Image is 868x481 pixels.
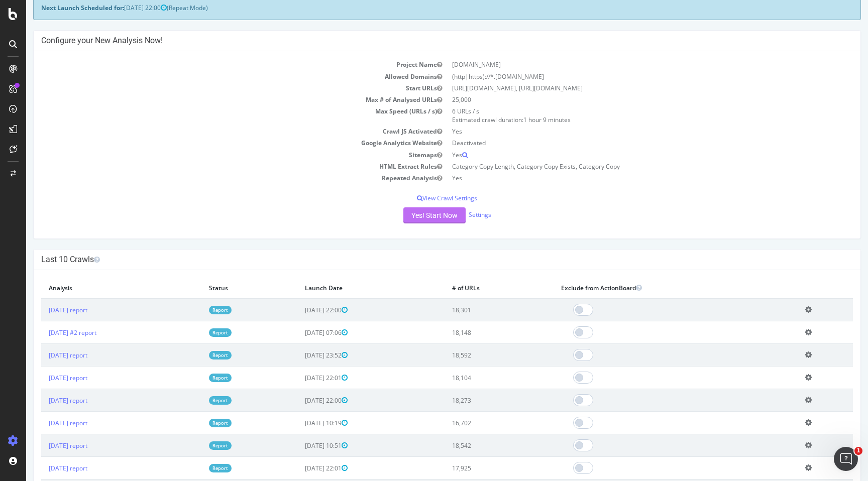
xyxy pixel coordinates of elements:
td: 16,702 [418,412,527,434]
h4: Last 10 Crawls [15,255,827,265]
strong: Next Launch Scheduled for: [15,4,98,12]
td: Project Name [15,59,421,70]
span: [DATE] 07:06 [279,328,321,337]
p: View Crawl Settings [15,194,827,202]
td: HTML Extract Rules [15,161,421,172]
td: Yes [421,172,827,184]
a: [DATE] report [23,396,61,405]
a: Report [183,419,205,427]
a: [DATE] report [23,441,61,450]
th: Launch Date [271,278,418,298]
th: Status [175,278,271,298]
iframe: Intercom live chat [834,447,858,471]
a: Report [183,328,205,337]
td: 18,148 [418,321,527,344]
a: Report [183,441,205,450]
th: Exclude from ActionBoard [527,278,772,298]
td: Yes [421,149,827,161]
span: [DATE] 22:00 [279,396,321,405]
td: Repeated Analysis [15,172,421,184]
td: Crawl JS Activated [15,126,421,137]
span: [DATE] 10:19 [279,419,321,427]
td: 18,301 [418,298,527,321]
td: [URL][DOMAIN_NAME], [URL][DOMAIN_NAME] [421,82,827,94]
td: 6 URLs / s Estimated crawl duration: [421,105,827,126]
a: [DATE] #2 report [23,328,70,337]
a: [DATE] report [23,419,61,427]
td: 18,592 [418,344,527,367]
span: 1 [854,447,862,455]
span: [DATE] 10:51 [279,441,321,450]
span: [DATE] 22:01 [279,464,321,472]
td: Sitemaps [15,149,421,161]
a: [DATE] report [23,306,61,314]
a: [DATE] report [23,374,61,382]
h4: Configure your New Analysis Now! [15,36,827,46]
td: [DOMAIN_NAME] [421,59,827,70]
td: 18,273 [418,389,527,412]
a: Report [183,464,205,472]
td: 17,925 [418,457,527,479]
td: Google Analytics Website [15,137,421,149]
td: (http|https)://*.[DOMAIN_NAME] [421,71,827,82]
span: [DATE] 22:00 [98,4,141,12]
td: 18,542 [418,434,527,457]
th: Analysis [15,278,175,298]
a: Report [183,396,205,405]
button: Yes! Start Now [377,207,440,223]
th: # of URLs [418,278,527,298]
a: [DATE] report [23,351,61,359]
td: Allowed Domains [15,71,421,82]
td: Category Copy Length, Category Copy Exists, Category Copy [421,161,827,172]
td: Yes [421,126,827,137]
span: 1 hour 9 minutes [497,115,545,124]
td: Start URLs [15,82,421,94]
td: Deactivated [421,137,827,149]
a: Settings [443,210,465,219]
a: Report [183,374,205,382]
td: Max # of Analysed URLs [15,94,421,105]
td: 25,000 [421,94,827,105]
a: Report [183,306,205,314]
span: [DATE] 22:01 [279,374,321,382]
td: Max Speed (URLs / s) [15,105,421,126]
a: [DATE] report [23,464,61,472]
span: [DATE] 23:52 [279,351,321,359]
span: [DATE] 22:00 [279,306,321,314]
a: Report [183,351,205,359]
td: 18,104 [418,367,527,389]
